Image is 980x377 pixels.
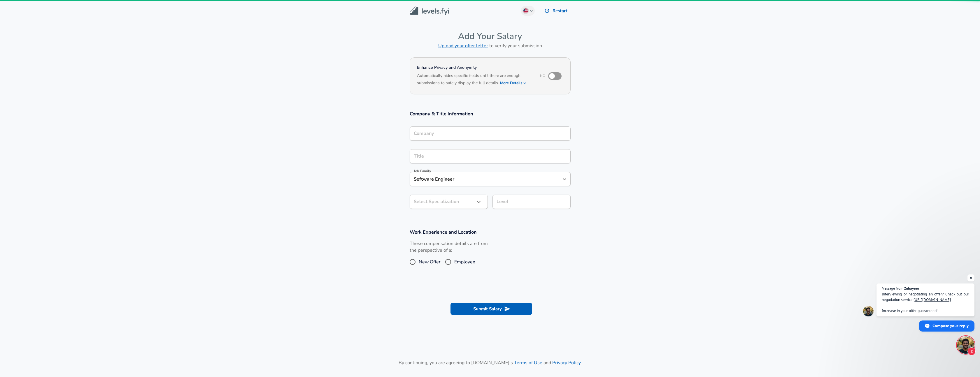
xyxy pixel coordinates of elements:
input: Software Engineer [412,152,568,161]
h6: Automatically hides specific fields until there are enough submissions to safely display the full... [417,73,532,87]
span: Interviewing or negotiating an offer? Check out our negotiation service: Increase in your offer g... [882,291,969,313]
div: Open chat [957,336,974,354]
button: Open [560,175,569,183]
input: L3 [495,197,568,206]
h6: to verify your submission [410,42,571,50]
a: Terms of Use [514,360,542,366]
span: Message from [882,287,903,290]
button: Submit Salary [450,303,532,315]
h4: Enhance Privacy and Anonymity [417,65,532,71]
input: Software Engineer [412,175,559,184]
span: Compose your reply [932,321,969,331]
h3: Company & Title Information [410,110,571,117]
button: English (US) [521,6,535,16]
span: 2 [967,347,976,355]
span: New Offer [419,258,441,265]
label: Job Family [414,169,431,173]
img: English (US) [523,8,528,13]
h3: Work Experience and Location [410,229,571,235]
span: No [540,73,545,78]
button: More Details [500,79,527,87]
a: Privacy Policy [552,360,581,366]
input: Google [412,129,568,138]
button: Restart [542,5,571,17]
img: Levels.fyi [410,6,449,15]
a: Upload your offer letter [438,43,488,49]
label: These compensation details are from the perspective of a: [410,240,488,254]
span: Zuhayeer [904,287,919,290]
h4: Add Your Salary [410,31,571,42]
span: Employee [454,258,475,265]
